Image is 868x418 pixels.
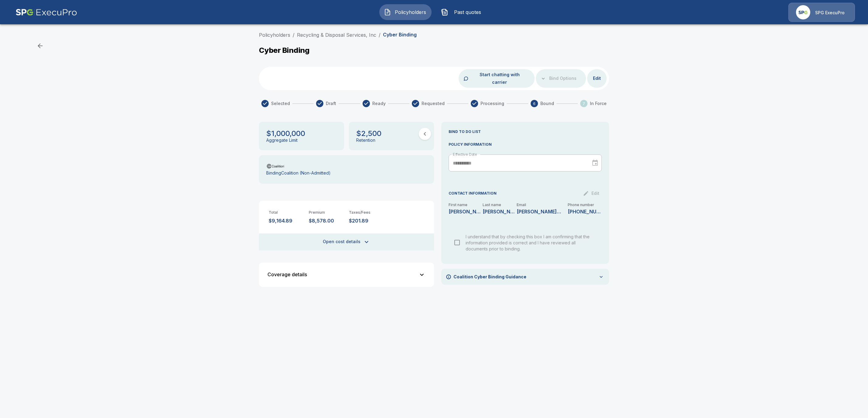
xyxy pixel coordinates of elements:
p: Premium [309,210,344,215]
a: Agency IconSPG ExecuPro [788,3,855,22]
text: 7 [583,101,585,106]
span: Selected [271,100,290,107]
span: Policyholders [394,8,427,16]
p: $8,578.00 [309,218,344,224]
text: 6 [533,101,536,106]
p: Cyber Binding [259,46,310,55]
span: Ready [372,100,386,107]
img: AA Logo [15,3,77,22]
button: Past quotes IconPast quotes [436,4,489,20]
button: Open cost details [259,233,434,250]
p: $2,500 [356,129,381,138]
img: Agency Icon [796,5,810,19]
p: $9,164.89 [269,218,304,224]
p: CONTACT INFORMATION [449,191,497,196]
span: Bound [540,100,554,107]
li: / [293,31,294,39]
p: $1,000,000 [266,129,305,138]
span: I understand that by checking this box I am confirming that the information provided is correct a... [466,234,590,251]
label: Effective Date [453,152,477,157]
p: William [449,209,483,214]
p: Taxes/Fees [349,210,384,215]
span: Processing [480,100,504,107]
p: SPG ExecuPro [815,10,845,16]
p: Retention [356,138,375,143]
p: 360-384-8011 [568,209,602,214]
p: Total [269,210,304,215]
div: Coverage details [267,272,418,277]
span: Draft [326,100,336,107]
p: Coalition Cyber Binding Guidance [453,274,526,280]
button: Coverage details [263,266,430,283]
p: Cyber Binding [383,32,417,38]
span: Requested [422,100,445,107]
p: BIND TO DO LIST [449,129,602,134]
p: Email [517,203,568,207]
p: Phone number [568,203,602,207]
p: Last name [483,203,517,207]
button: Start chatting with carrier [470,69,530,88]
span: Past quotes [451,8,484,16]
p: McCarter [483,209,517,214]
button: Policyholders IconPolicyholders [379,4,432,20]
img: Carrier Logo [266,163,285,169]
img: Policyholders Icon [384,8,391,16]
p: william@rdsdisposal.com [517,209,563,214]
nav: breadcrumb [259,31,417,39]
button: Edit [587,73,607,84]
p: First name [449,203,483,207]
p: $201.89 [349,218,384,224]
a: Policyholders [259,32,290,38]
p: Binding Coalition (Non-Admitted) [266,171,331,176]
p: POLICY INFORMATION [449,142,602,147]
a: Recycling & Disposal Services, Inc [297,32,376,38]
p: Aggregate Limit [266,138,298,143]
li: / [379,31,381,39]
span: In Force [590,100,607,107]
img: Past quotes Icon [441,8,448,16]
